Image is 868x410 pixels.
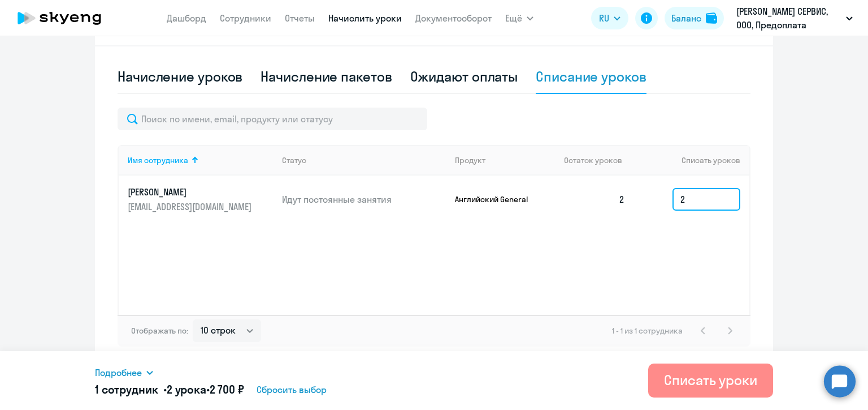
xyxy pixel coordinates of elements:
[128,155,188,165] div: Имя сотрудника
[536,67,646,86] div: Списание уроков
[328,12,402,24] a: Начислить уроки
[118,67,242,86] div: Начисление уроков
[128,200,254,213] p: [EMAIL_ADDRESS][DOMAIN_NAME]
[736,5,841,32] p: [PERSON_NAME] СЕРВИС, ООО, Предоплата [PERSON_NAME] СЕРВИС, ООО
[648,364,773,398] button: Списать уроки
[591,7,628,29] button: RU
[410,67,518,86] div: Ожидают оплаты
[282,193,446,206] p: Идут постоянные занятия
[128,186,273,213] a: [PERSON_NAME][EMAIL_ADDRESS][DOMAIN_NAME]
[257,383,327,396] span: Сбросить выбор
[671,11,701,25] div: Баланс
[455,155,485,165] div: Продукт
[285,12,315,24] a: Отчеты
[665,7,724,29] button: Балансbalance
[634,145,749,176] th: Списать уроков
[564,155,622,165] span: Остаток уроков
[612,326,683,336] span: 1 - 1 из 1 сотрудника
[95,366,142,379] span: Подробнее
[95,382,244,398] h5: 1 сотрудник • •
[167,382,206,396] span: 2 урока
[555,176,634,223] td: 2
[210,382,244,396] span: 2 700 ₽
[706,12,717,24] img: balance
[282,155,306,165] div: Статус
[731,5,858,32] button: [PERSON_NAME] СЕРВИС, ООО, Предоплата [PERSON_NAME] СЕРВИС, ООО
[167,12,206,24] a: Дашборд
[505,11,522,25] span: Ещё
[664,371,757,389] div: Списать уроки
[564,155,634,165] div: Остаток уроков
[128,155,273,165] div: Имя сотрудника
[455,194,540,204] p: Английский General
[282,155,446,165] div: Статус
[455,155,555,165] div: Продукт
[220,12,271,24] a: Сотрудники
[505,7,533,29] button: Ещё
[261,67,392,86] div: Начисление пакетов
[415,12,492,24] a: Документооборот
[131,326,188,336] span: Отображать по:
[599,11,609,25] span: RU
[128,186,254,198] p: [PERSON_NAME]
[118,108,427,130] input: Поиск по имени, email, продукту или статусу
